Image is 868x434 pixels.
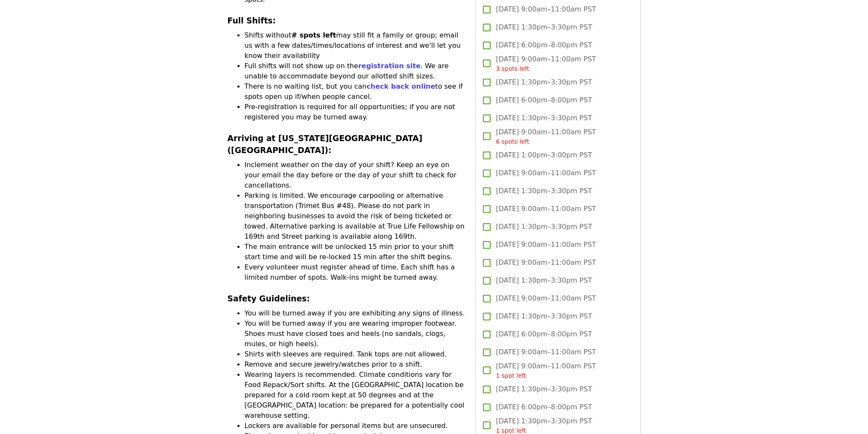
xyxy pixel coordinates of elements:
[496,329,592,339] span: [DATE] 6:00pm–8:00pm PST
[245,349,465,359] li: Shirts with sleeves are required. Tank tops are not allowed.
[245,102,465,122] li: Pre-registration is required for all opportunities; if you are not registered you may be turned a...
[496,113,592,123] span: [DATE] 1:30pm–3:30pm PST
[496,427,526,434] span: 1 spot left
[245,370,465,421] li: Wearing layers is recommended. Climate conditions vary for Food Repack/Sort shifts. At the [GEOGR...
[496,77,592,87] span: [DATE] 1:30pm–3:30pm PST
[496,186,592,196] span: [DATE] 1:30pm–3:30pm PST
[228,134,423,155] strong: Arriving at [US_STATE][GEOGRAPHIC_DATA] ([GEOGRAPHIC_DATA]):
[245,318,465,349] li: You will be turned away if you are wearing improper footwear. Shoes must have closed toes and hee...
[245,81,465,102] li: There is no waiting list, but you can to see if spots open up if/when people cancel.
[245,308,465,318] li: You will be turned away if you are exhibiting any signs of illness.
[496,127,596,146] span: [DATE] 9:00am–11:00am PST
[228,16,276,25] strong: Full Shifts:
[496,402,592,412] span: [DATE] 6:00pm–8:00pm PST
[245,242,465,262] li: The main entrance will be unlocked 15 min prior to your shift start time and will be re-locked 15...
[245,160,465,191] li: Inclement weather on the day of your shift? Keep an eye on your email the day before or the day o...
[496,293,596,304] span: [DATE] 9:00am–11:00am PST
[496,384,592,394] span: [DATE] 1:30pm–3:30pm PST
[245,262,465,283] li: Every volunteer must register ahead of time. Each shift has a limited number of spots. Walk-ins m...
[496,150,592,160] span: [DATE] 1:00pm–3:00pm PST
[245,30,465,61] li: Shifts without may still fit a family or group; email us with a few dates/times/locations of inte...
[366,82,435,90] a: check back online
[496,275,592,286] span: [DATE] 1:30pm–3:30pm PST
[496,240,596,250] span: [DATE] 9:00am–11:00am PST
[496,204,596,214] span: [DATE] 9:00am–11:00am PST
[496,40,592,50] span: [DATE] 6:00pm–8:00pm PST
[496,22,592,32] span: [DATE] 1:30pm–3:30pm PST
[496,65,529,72] span: 3 spots left
[496,361,596,380] span: [DATE] 9:00am–11:00am PST
[496,4,596,14] span: [DATE] 9:00am–11:00am PST
[496,311,592,321] span: [DATE] 1:30pm–3:30pm PST
[496,258,596,268] span: [DATE] 9:00am–11:00am PST
[496,54,596,73] span: [DATE] 9:00am–11:00am PST
[496,168,596,178] span: [DATE] 9:00am–11:00am PST
[228,294,310,303] strong: Safety Guidelines:
[291,31,336,39] strong: # spots left
[496,372,526,379] span: 1 spot left
[245,191,465,242] li: Parking is limited. We encourage carpooling or alternative transportation (Trimet Bus #48). Pleas...
[358,62,421,70] a: registration site
[496,222,592,232] span: [DATE] 1:30pm–3:30pm PST
[496,347,596,357] span: [DATE] 9:00am–11:00am PST
[496,95,592,105] span: [DATE] 6:00pm–8:00pm PST
[245,61,465,81] li: Full shifts will not show up on the . We are unable to accommodate beyond our allotted shift sizes.
[496,138,529,145] span: 6 spots left
[245,359,465,370] li: Remove and secure jewelry/watches prior to a shift.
